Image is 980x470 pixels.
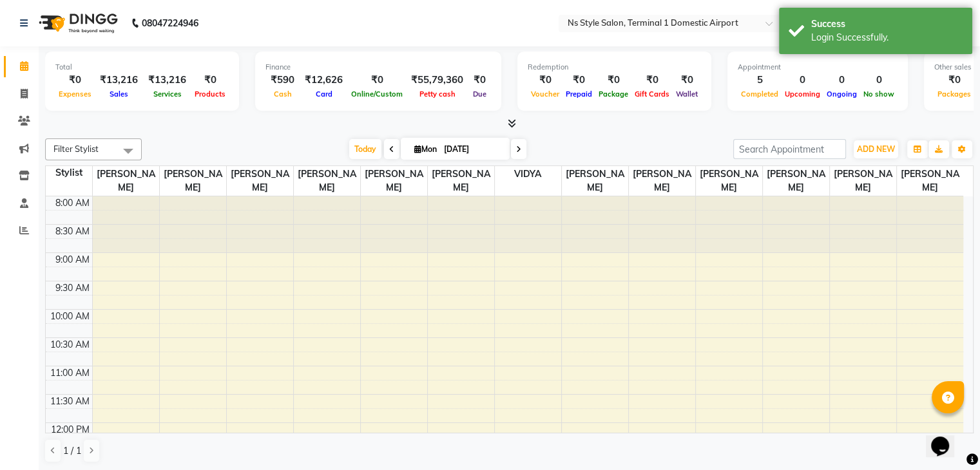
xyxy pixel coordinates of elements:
[811,17,963,31] div: Success
[562,73,595,88] div: ₹0
[673,89,701,99] span: Wallet
[830,166,896,196] span: [PERSON_NAME]
[312,89,336,99] span: Card
[46,166,92,180] div: Stylist
[528,73,562,88] div: ₹0
[934,89,974,99] span: Packages
[595,73,631,88] div: ₹0
[48,366,92,380] div: 11:00 AM
[897,166,964,196] span: [PERSON_NAME]
[631,89,673,99] span: Gift Cards
[738,62,898,73] div: Appointment
[763,166,829,196] span: [PERSON_NAME]
[696,166,762,196] span: [PERSON_NAME]
[93,166,159,196] span: [PERSON_NAME]
[857,144,895,154] span: ADD NEW
[95,73,143,88] div: ₹13,216
[823,73,860,88] div: 0
[55,73,95,88] div: ₹0
[440,140,504,159] input: 2025-09-01
[738,89,782,99] span: Completed
[63,444,81,458] span: 1 / 1
[48,310,92,323] div: 10:00 AM
[673,73,701,88] div: ₹0
[562,89,595,99] span: Prepaid
[926,418,967,457] iframe: chat widget
[349,139,381,159] span: Today
[428,166,494,196] span: [PERSON_NAME]
[48,338,92,352] div: 10:30 AM
[106,89,131,99] span: Sales
[562,166,628,196] span: [PERSON_NAME]
[348,89,406,99] span: Online/Custom
[55,89,95,99] span: Expenses
[48,423,92,437] div: 12:00 PM
[53,253,92,267] div: 9:00 AM
[33,5,121,41] img: logo
[294,166,360,196] span: [PERSON_NAME]
[738,73,782,88] div: 5
[411,144,440,154] span: Mon
[53,281,92,295] div: 9:30 AM
[811,31,963,44] div: Login Successfully.
[528,62,701,73] div: Redemption
[55,62,229,73] div: Total
[631,73,673,88] div: ₹0
[468,73,491,88] div: ₹0
[823,89,860,99] span: Ongoing
[150,89,185,99] span: Services
[934,73,974,88] div: ₹0
[53,196,92,210] div: 8:00 AM
[860,73,898,88] div: 0
[191,89,229,99] span: Products
[470,89,490,99] span: Due
[416,89,459,99] span: Petty cash
[300,73,348,88] div: ₹12,626
[348,73,406,88] div: ₹0
[361,166,427,196] span: [PERSON_NAME]
[406,73,468,88] div: ₹55,79,360
[191,73,229,88] div: ₹0
[271,89,295,99] span: Cash
[782,73,823,88] div: 0
[265,73,300,88] div: ₹590
[160,166,226,196] span: [PERSON_NAME]
[629,166,695,196] span: [PERSON_NAME]
[53,144,99,154] span: Filter Stylist
[227,166,293,196] span: [PERSON_NAME]
[528,89,562,99] span: Voucher
[142,5,198,41] b: 08047224946
[265,62,491,73] div: Finance
[53,225,92,238] div: 8:30 AM
[860,89,898,99] span: No show
[733,139,846,159] input: Search Appointment
[143,73,191,88] div: ₹13,216
[495,166,561,182] span: VIDYA
[854,140,898,158] button: ADD NEW
[48,395,92,408] div: 11:30 AM
[782,89,823,99] span: Upcoming
[595,89,631,99] span: Package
